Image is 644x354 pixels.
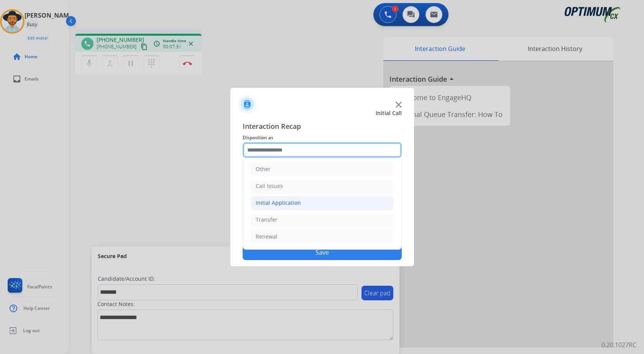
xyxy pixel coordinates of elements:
[256,182,283,190] div: Call Issues
[243,133,402,142] span: Disposition as
[243,245,402,260] button: Save
[256,216,278,224] div: Transfer
[243,121,402,133] span: Interaction Recap
[256,165,271,173] div: Other
[256,199,301,207] div: Initial Application
[256,233,278,240] div: Renewal
[376,109,402,117] span: Initial Call
[238,95,256,114] img: contactIcon
[601,340,636,349] p: 0.20.1027RC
